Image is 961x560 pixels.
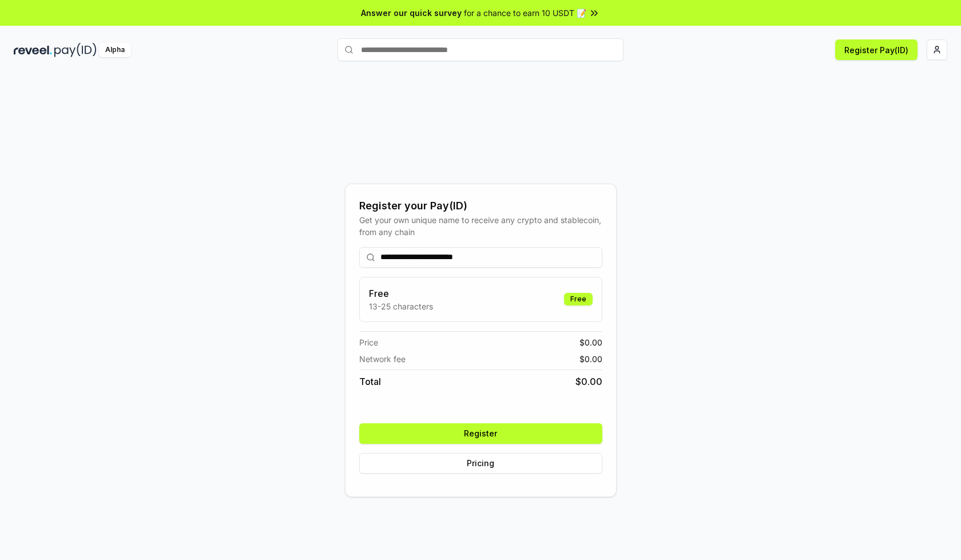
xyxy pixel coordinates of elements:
img: pay_id [54,43,97,57]
button: Register [359,423,602,444]
button: Register Pay(ID) [835,39,918,60]
div: Register your Pay(ID) [359,198,602,214]
span: for a chance to earn 10 USDT 📝 [464,7,586,19]
span: Total [359,375,381,388]
h3: Free [369,287,433,300]
div: Alpha [99,43,131,57]
span: Answer our quick survey [361,7,462,19]
div: Get your own unique name to receive any crypto and stablecoin, from any chain [359,214,602,238]
span: $ 0.00 [579,353,602,365]
span: $ 0.00 [575,375,602,388]
span: Price [359,336,378,348]
img: reveel_dark [14,43,52,57]
p: 13-25 characters [369,300,433,312]
span: $ 0.00 [579,336,602,348]
span: Network fee [359,353,406,365]
div: Free [564,293,593,305]
button: Pricing [359,453,602,474]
